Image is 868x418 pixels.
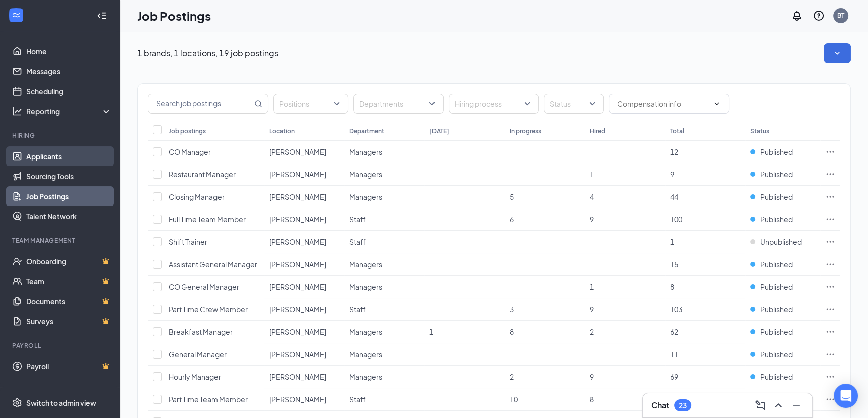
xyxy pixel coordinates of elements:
[670,260,678,269] span: 15
[754,399,766,411] svg: ComposeMessage
[670,147,678,156] span: 12
[590,395,594,404] span: 8
[713,100,721,108] svg: ChevronDown
[825,372,835,382] svg: Ellipses
[825,259,835,269] svg: Ellipses
[26,166,112,186] a: Sourcing Tools
[760,147,793,157] span: Published
[760,169,793,179] span: Published
[169,127,206,135] div: Job postings
[825,237,835,247] svg: Ellipses
[824,43,851,63] button: SmallChevronDown
[269,372,326,381] span: [PERSON_NAME]
[837,11,844,20] div: BT
[26,81,112,101] a: Scheduling
[169,372,221,381] span: Hourly Manager
[510,215,514,224] span: 6
[825,327,835,337] svg: Ellipses
[269,215,326,224] span: [PERSON_NAME]
[344,321,424,343] td: Managers
[269,395,326,404] span: [PERSON_NAME]
[349,192,382,201] span: Managers
[670,237,674,246] span: 1
[344,298,424,321] td: Staff
[12,398,22,408] svg: Settings
[137,48,278,59] p: 1 brands, 1 locations, 19 job postings
[344,253,424,276] td: Managers
[269,170,326,179] span: [PERSON_NAME]
[670,350,678,359] span: 11
[344,366,424,388] td: Managers
[169,282,239,291] span: CO General Manager
[269,350,326,359] span: [PERSON_NAME]
[349,170,382,179] span: Managers
[269,305,326,314] span: [PERSON_NAME]
[760,237,802,247] span: Unpublished
[169,237,207,246] span: Shift Trainer
[590,170,594,179] span: 1
[169,395,248,404] span: Part Time Team Member
[760,214,793,224] span: Published
[791,10,803,22] svg: Notifications
[26,186,112,206] a: Job Postings
[269,237,326,246] span: [PERSON_NAME]
[760,304,793,314] span: Published
[585,121,665,141] th: Hired
[26,291,112,311] a: DocumentsCrown
[825,394,835,404] svg: Ellipses
[269,127,295,135] div: Location
[670,305,682,314] span: 103
[264,141,344,163] td: McGrady
[590,192,594,201] span: 4
[264,276,344,298] td: McGrady
[590,282,594,291] span: 1
[26,61,112,81] a: Messages
[26,146,112,166] a: Applicants
[349,282,382,291] span: Managers
[510,327,514,336] span: 8
[510,192,514,201] span: 5
[26,398,96,408] div: Switch to admin view
[670,170,674,179] span: 9
[349,327,382,336] span: Managers
[670,372,678,381] span: 69
[26,206,112,226] a: Talent Network
[344,141,424,163] td: Managers
[510,305,514,314] span: 3
[349,350,382,359] span: Managers
[344,276,424,298] td: Managers
[825,169,835,179] svg: Ellipses
[670,215,682,224] span: 100
[349,127,384,135] div: Department
[825,349,835,359] svg: Ellipses
[269,260,326,269] span: [PERSON_NAME]
[264,321,344,343] td: McGrady
[760,282,793,292] span: Published
[825,304,835,314] svg: Ellipses
[344,208,424,231] td: Staff
[424,121,505,141] th: [DATE]
[825,214,835,224] svg: Ellipses
[264,208,344,231] td: McGrady
[760,259,793,269] span: Published
[770,397,786,413] button: ChevronUp
[269,282,326,291] span: [PERSON_NAME]
[11,10,21,20] svg: WorkstreamLogo
[169,327,233,336] span: Breakfast Manager
[745,121,820,141] th: Status
[590,327,594,336] span: 2
[760,327,793,337] span: Published
[26,271,112,291] a: TeamCrown
[269,327,326,336] span: [PERSON_NAME]
[590,305,594,314] span: 9
[813,10,825,22] svg: QuestionInfo
[344,186,424,208] td: Managers
[12,236,110,245] div: Team Management
[670,327,678,336] span: 62
[590,372,594,381] span: 9
[137,7,211,24] h1: Job Postings
[651,400,669,411] h3: Chat
[26,356,112,376] a: PayrollCrown
[269,147,326,156] span: [PERSON_NAME]
[752,397,768,413] button: ComposeMessage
